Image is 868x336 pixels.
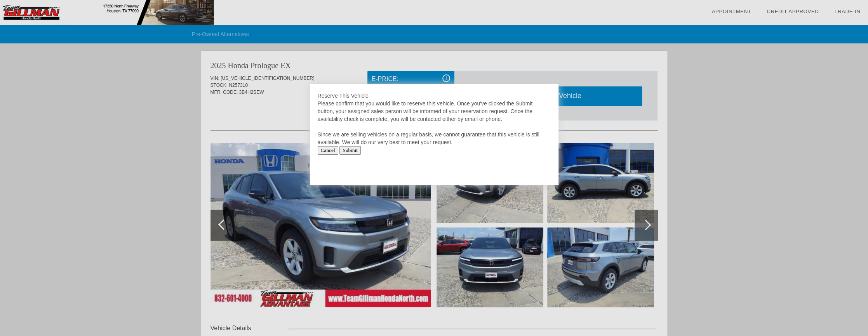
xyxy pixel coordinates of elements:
a: Credit Approved [767,9,819,14]
div: Reserve This Vehicle [318,92,551,100]
input: Submit [339,146,361,155]
a: Trade-In [834,9,860,14]
div: Please confirm that you would like to reserve this vehicle. Once you've clicked the Submit button... [318,100,551,146]
input: Cancel [318,146,338,155]
a: Appointment [711,9,751,14]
